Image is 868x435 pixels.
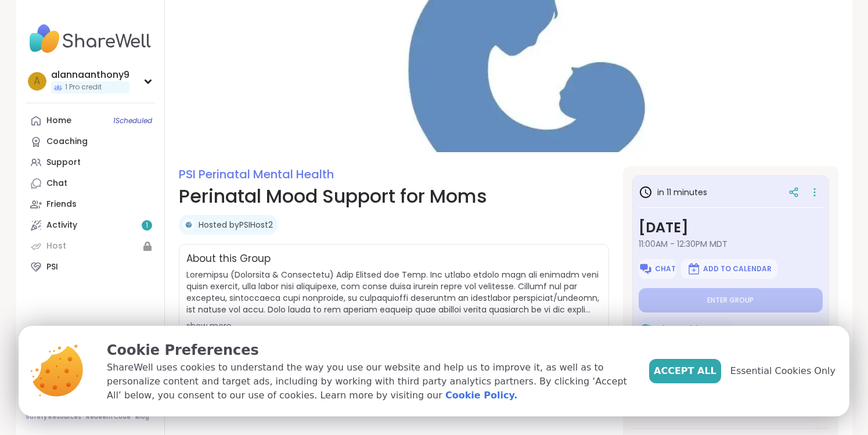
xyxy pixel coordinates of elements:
[107,361,631,402] p: ShareWell uses cookies to understand the way you use our website and help us to improve it, as we...
[26,194,155,215] a: Friends
[65,82,102,92] span: 1 Pro credit
[186,251,271,267] h2: About this Group
[681,259,777,279] button: Add to Calendar
[654,364,716,378] span: Accept All
[26,19,155,59] img: ShareWell Nav Logo
[46,220,77,231] div: Activity
[183,219,195,231] img: PSIHost2
[655,264,676,274] span: Chat
[113,116,152,125] span: 1 Scheduled
[46,199,77,210] div: Friends
[639,317,733,341] button: Share this group
[26,236,155,257] a: Host
[46,136,88,148] div: Coaching
[26,152,155,173] a: Support
[26,413,81,421] a: Safety Resources
[26,215,155,236] a: Activity1
[26,131,155,152] a: Coaching
[639,259,676,279] button: Chat
[146,221,148,231] span: 1
[86,413,131,421] a: Redeem Code
[639,217,823,238] h3: [DATE]
[26,173,155,194] a: Chat
[26,257,155,278] a: PSI
[46,240,66,252] div: Host
[639,185,707,199] h3: in 11 minutes
[107,340,631,361] p: Cookie Preferences
[34,74,40,89] span: a
[639,262,653,276] img: ShareWell Logomark
[730,364,835,378] span: Essential Cookies Only
[639,322,653,336] img: ShareWell Logomark
[179,182,609,210] h1: Perinatal Mood Support for Moms
[46,157,81,168] div: Support
[707,296,754,305] span: Enter group
[703,264,772,274] span: Add to Calendar
[639,238,823,250] span: 11:00AM - 12:30PM MDT
[46,261,58,273] div: PSI
[199,219,273,231] a: Hosted byPSIHost2
[179,166,334,182] a: PSI Perinatal Mental Health
[657,323,733,336] span: Share this group
[186,320,602,332] div: show more
[649,359,721,383] button: Accept All
[51,69,129,81] div: alannaanthony9
[186,269,602,315] span: Loremipsu (Dolorsita & Consectetu) Adip Elitsed doe Temp. Inc utlabo etdolo magn ali enimadm veni...
[445,389,517,402] a: Cookie Policy.
[26,110,155,131] a: Home1Scheduled
[46,115,71,127] div: Home
[639,288,823,312] button: Enter group
[46,178,67,189] div: Chat
[135,413,149,421] a: Blog
[687,262,701,276] img: ShareWell Logomark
